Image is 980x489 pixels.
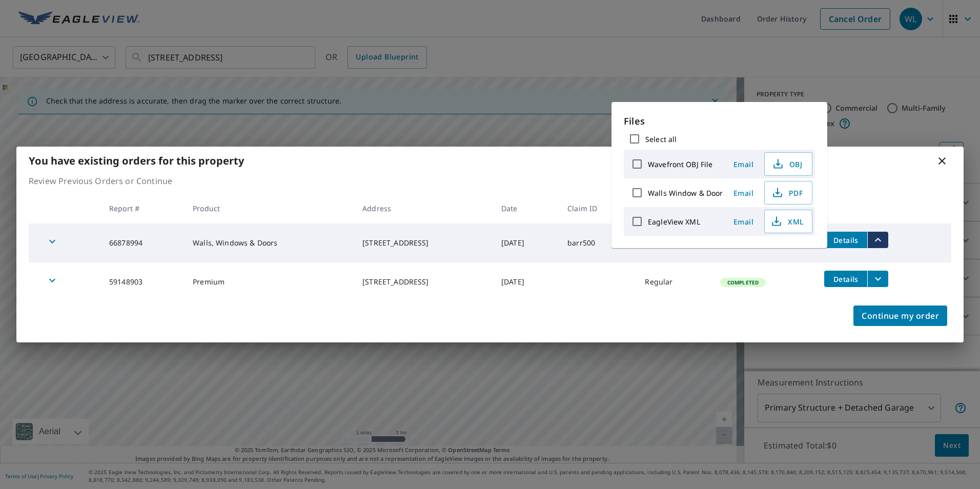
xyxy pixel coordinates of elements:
th: Address [354,193,493,223]
th: Report # [101,193,185,223]
span: Details [830,274,861,284]
label: EagleView XML [648,217,700,227]
div: [STREET_ADDRESS] [362,277,485,287]
span: Email [731,217,756,227]
label: Walls Window & Door [648,188,723,198]
b: You have existing orders for this property [29,154,244,168]
label: Wavefront OBJ File [648,159,712,169]
button: detailsBtn-59148903 [824,271,867,287]
button: filesDropdownBtn-66878994 [867,232,888,248]
p: Review Previous Orders or Continue [29,175,951,187]
label: Select all [645,134,677,144]
button: Email [727,185,760,201]
button: Email [727,214,760,230]
span: Continue my order [862,309,939,323]
p: Files [624,114,815,128]
td: [DATE] [493,262,559,301]
button: PDF [764,181,812,205]
th: Claim ID [559,193,637,223]
button: detailsBtn-66878994 [824,232,867,248]
span: XML [771,215,804,228]
span: PDF [771,187,804,199]
span: Email [731,159,756,169]
td: 59148903 [101,262,185,301]
span: Completed [721,279,765,286]
td: Walls, Windows & Doors [185,223,354,262]
button: OBJ [764,152,812,176]
button: filesDropdownBtn-59148903 [867,271,888,287]
span: Email [731,188,756,198]
button: XML [764,210,812,233]
th: Product [185,193,354,223]
span: Details [830,235,861,245]
td: Premium [185,262,354,301]
td: barr500 [559,223,637,262]
button: Continue my order [853,305,947,326]
th: Date [493,193,559,223]
div: [STREET_ADDRESS] [362,238,485,248]
span: OBJ [771,158,804,170]
td: 66878994 [101,223,185,262]
td: Regular [637,262,711,301]
td: [DATE] [493,223,559,262]
button: Email [727,156,760,172]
